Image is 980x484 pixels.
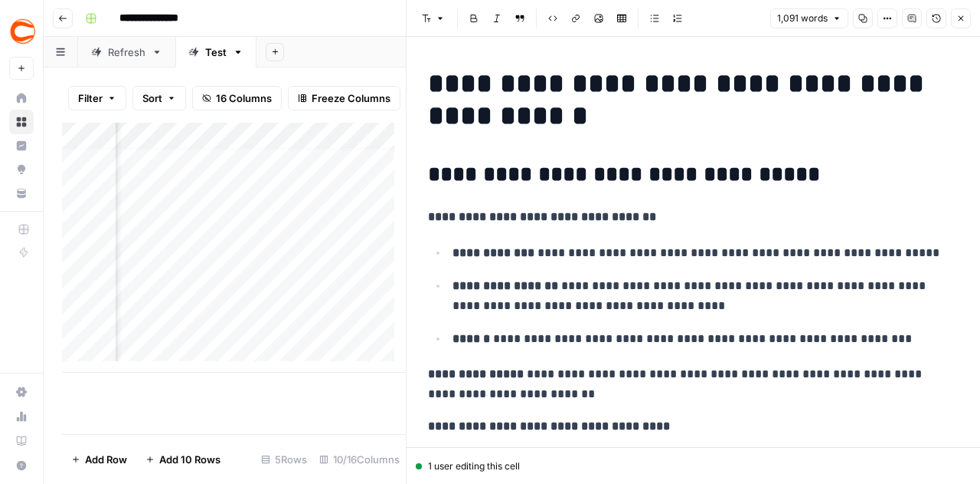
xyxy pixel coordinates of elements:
[9,12,34,51] button: Workspace: Covers
[9,453,34,478] button: Help + Support
[9,133,34,158] a: Insights
[62,447,136,472] button: Add Row
[312,91,390,106] span: Freeze Columns
[136,447,230,472] button: Add 10 Rows
[85,452,127,467] span: Add Row
[9,380,34,404] a: Settings
[9,404,34,429] a: Usage
[78,91,103,106] span: Filter
[313,447,406,472] div: 10/16 Columns
[9,110,34,134] a: Browse
[416,459,971,473] div: 1 user editing this cell
[9,157,34,182] a: Opportunities
[108,44,145,60] div: Refresh
[192,86,282,110] button: 16 Columns
[78,37,175,67] a: Refresh
[132,86,186,110] button: Sort
[288,86,400,110] button: Freeze Columns
[216,91,272,106] span: 16 Columns
[142,91,162,106] span: Sort
[9,18,37,45] img: Covers Logo
[175,37,256,67] a: Test
[9,429,34,453] a: Learning Hub
[770,8,848,28] button: 1,091 words
[777,12,828,25] span: 1,091 words
[205,44,227,60] div: Test
[68,86,126,110] button: Filter
[9,86,34,110] a: Home
[9,181,34,206] a: Your Data
[255,447,313,472] div: 5 Rows
[159,452,220,467] span: Add 10 Rows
